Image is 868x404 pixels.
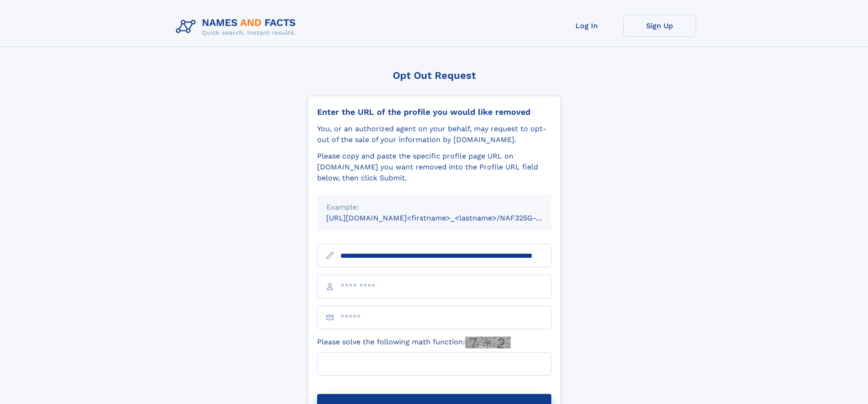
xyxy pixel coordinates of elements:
small: [URL][DOMAIN_NAME]<firstname>_<lastname>/NAF325G-xxxxxxxx [326,214,569,222]
label: Please solve the following math function: [317,337,511,348]
div: You, or an authorized agent on your behalf, may request to opt-out of the sale of your informatio... [317,123,551,145]
a: Log In [550,15,623,37]
div: Example: [326,202,542,213]
div: Please copy and paste the specific profile page URL on [DOMAIN_NAME] you want removed into the Pr... [317,151,551,184]
a: Sign Up [623,15,696,37]
div: Opt Out Request [308,70,561,81]
img: Logo Names and Facts [172,15,303,39]
div: Enter the URL of the profile you would like removed [317,107,551,117]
